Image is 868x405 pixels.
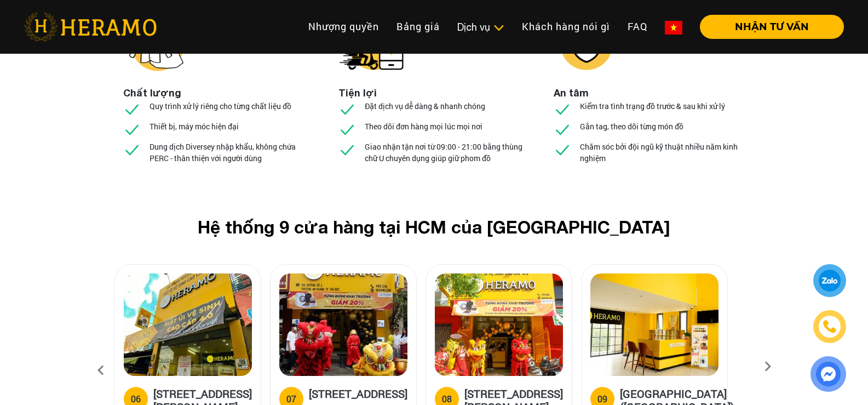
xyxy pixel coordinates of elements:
img: checked.svg [338,141,356,158]
img: phone-icon [824,321,836,333]
li: Chất lượng [123,85,181,100]
img: checked.svg [554,100,571,118]
img: heramo-398-duong-hoang-dieu-phuong-2-quan-4 [435,273,563,376]
a: Bảng giá [388,15,449,38]
h2: Hệ thống 9 cửa hàng tại HCM của [GEOGRAPHIC_DATA] [132,216,737,237]
img: checked.svg [554,121,571,138]
li: An tâm [554,85,589,100]
a: Khách hàng nói gì [513,15,619,38]
p: Chăm sóc bởi đội ngũ kỹ thuật nhiều năm kinh nghiệm [580,141,745,164]
img: checked.svg [338,121,356,138]
img: checked.svg [338,100,356,118]
p: Thiết bị, máy móc hiện đại [150,121,239,132]
img: subToggleIcon [493,22,504,33]
li: Tiện lợi [338,85,377,100]
a: Nhượng quyền [300,15,388,38]
a: FAQ [619,15,656,38]
img: vn-flag.png [665,21,682,35]
button: NHẬN TƯ VẤN [700,15,844,39]
img: checked.svg [554,141,571,158]
div: Dịch vụ [457,20,504,35]
p: Đặt dịch vụ dễ dàng & nhanh chóng [365,100,485,112]
img: checked.svg [123,100,141,118]
p: Dung dịch Diversey nhập khẩu, không chứa PERC - thân thiện với người dùng [150,141,315,164]
img: heramo-314-le-van-viet-phuong-tang-nhon-phu-b-quan-9 [124,273,252,376]
p: Gắn tag, theo dõi từng món đồ [580,121,683,132]
p: Kiểm tra tình trạng đồ trước & sau khi xử lý [580,100,725,112]
p: Quy trình xử lý riêng cho từng chất liệu đồ [150,100,291,112]
p: Theo dõi đơn hàng mọi lúc mọi nơi [365,121,482,132]
img: heramo-logo.png [24,13,157,41]
img: heramo-15a-duong-so-2-phuong-an-khanh-thu-duc [279,273,407,376]
img: checked.svg [123,121,141,138]
p: Giao nhận tận nơi từ 09:00 - 21:00 bằng thùng chữ U chuyên dụng giúp giữ phom đồ [365,141,530,164]
img: checked.svg [123,141,141,158]
img: heramo-parc-villa-dai-phuoc-island-dong-nai [590,273,718,376]
a: NHẬN TƯ VẤN [691,22,844,32]
a: phone-icon [815,312,844,341]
